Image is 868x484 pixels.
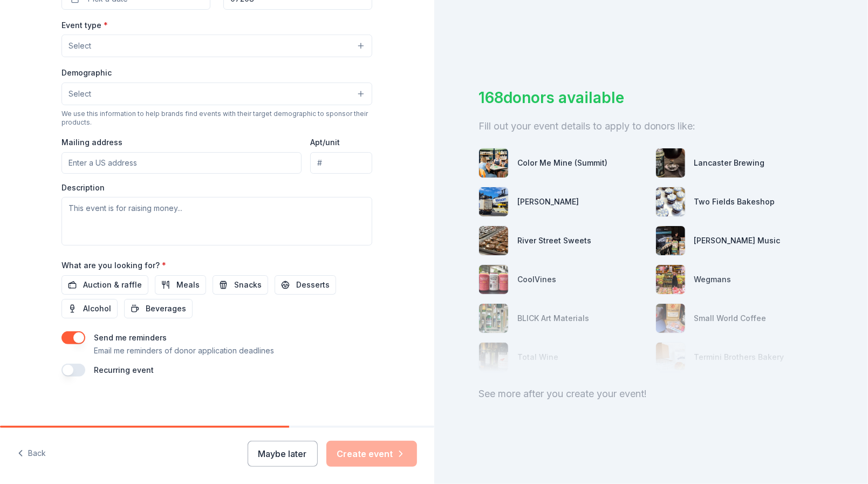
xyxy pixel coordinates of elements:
[479,226,508,255] img: photo for River Street Sweets
[479,148,508,178] img: photo for Color Me Mine (Summit)
[656,148,685,178] img: photo for Lancaster Brewing
[176,278,200,291] span: Meals
[61,260,166,271] label: What are you looking for?
[146,302,186,315] span: Beverages
[61,67,112,78] label: Demographic
[61,83,372,105] button: Select
[656,187,685,216] img: photo for Two Fields Bakeshop
[61,35,372,57] button: Select
[248,441,318,467] button: Maybe later
[61,275,148,295] button: Auction & raffle
[17,442,46,465] button: Back
[83,302,111,315] span: Alcohol
[656,226,685,255] img: photo for Alfred Music
[694,156,765,169] div: Lancaster Brewing
[296,278,330,291] span: Desserts
[83,278,142,291] span: Auction & raffle
[124,299,193,318] button: Beverages
[275,275,336,295] button: Desserts
[479,187,508,216] img: photo for Matson
[69,39,91,52] span: Select
[694,234,781,247] div: [PERSON_NAME] Music
[69,87,91,100] span: Select
[155,275,206,295] button: Meals
[479,385,824,403] div: See more after you create your event!
[479,86,824,109] div: 168 donors available
[94,365,154,374] label: Recurring event
[517,156,607,169] div: Color Me Mine (Summit)
[479,118,824,135] div: Fill out your event details to apply to donors like:
[61,20,108,31] label: Event type
[213,275,268,295] button: Snacks
[310,152,372,174] input: #
[694,195,775,208] div: Two Fields Bakeshop
[61,137,122,148] label: Mailing address
[234,278,262,291] span: Snacks
[61,182,105,193] label: Description
[61,299,118,318] button: Alcohol
[310,137,340,148] label: Apt/unit
[61,152,302,174] input: Enter a US address
[94,344,274,357] p: Email me reminders of donor application deadlines
[94,333,167,342] label: Send me reminders
[61,110,372,127] div: We use this information to help brands find events with their target demographic to sponsor their...
[517,195,579,208] div: [PERSON_NAME]
[517,234,591,247] div: River Street Sweets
